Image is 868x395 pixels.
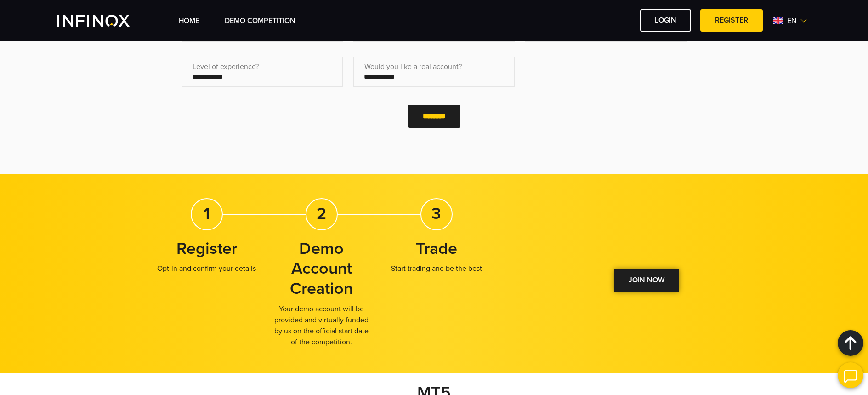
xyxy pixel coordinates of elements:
[57,15,151,27] a: INFINOX Vite
[783,15,800,26] span: en
[269,303,374,348] p: Your demo account will be provided and virtually funded by us on the official start date of the c...
[700,9,763,32] a: REGISTER
[225,15,295,26] a: Demo Competition
[384,263,489,274] p: Start trading and be the best
[614,269,679,292] a: JOIN NOW
[179,15,199,26] a: Home
[290,239,353,299] strong: Demo Account Creation
[204,204,210,223] strong: 1
[640,9,691,32] a: LOGIN
[176,239,237,258] strong: Register
[317,204,326,223] strong: 2
[838,362,863,388] img: open convrs live chat
[416,239,457,258] strong: Trade
[154,263,260,274] p: Opt-in and confirm your details
[431,204,441,223] strong: 3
